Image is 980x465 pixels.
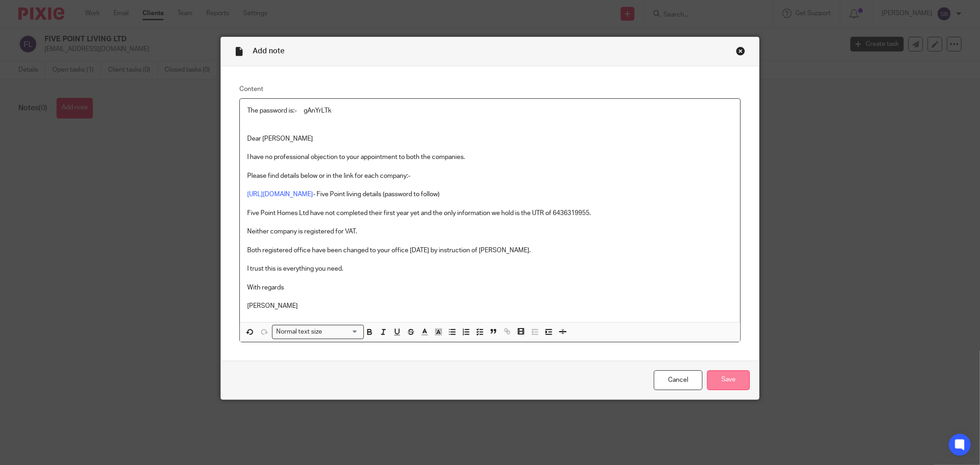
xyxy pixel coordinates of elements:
[272,325,364,339] div: Search for option
[736,46,745,56] div: Close this dialog window
[247,134,733,143] p: Dear [PERSON_NAME]
[247,191,313,198] a: [URL][DOMAIN_NAME]
[325,327,358,337] input: Search for option
[247,106,733,115] p: The password is:- gAnYrLTk
[247,301,733,311] p: [PERSON_NAME]
[247,171,733,181] p: Please find details below or in the link for each company:-
[247,190,733,199] p: - Five Point living details (password to follow)
[247,227,733,236] p: Neither company is registered for VAT.
[654,370,702,390] a: Cancel
[707,370,750,390] input: Save
[247,246,733,255] p: Both registered office have been changed to your office [DATE] by instruction of [PERSON_NAME].
[247,153,733,162] p: I have no professional objection to your appointment to both the companies.
[247,264,733,273] p: I trust this is everything you need.
[247,283,733,292] p: With regards
[239,85,741,94] label: Content
[274,327,324,337] span: Normal text size
[247,209,733,218] p: Five Point Homes Ltd have not completed their first year yet and the only information we hold is ...
[253,47,284,55] span: Add note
